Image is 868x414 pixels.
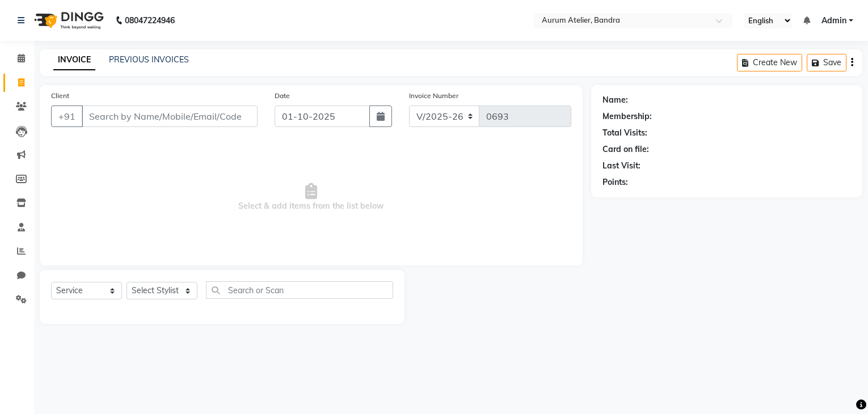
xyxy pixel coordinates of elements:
[82,105,258,127] input: Search by Name/Mobile/Email/Code
[807,54,846,71] button: Save
[602,94,628,106] div: Name:
[125,5,175,36] b: 08047224946
[109,54,189,65] a: PREVIOUS INVOICES
[602,176,628,188] div: Points:
[206,281,393,299] input: Search or Scan
[821,15,846,27] span: Admin
[51,91,69,101] label: Client
[602,127,647,139] div: Total Visits:
[51,141,571,254] span: Select & add items from the list below
[602,143,649,155] div: Card on file:
[737,54,802,71] button: Create New
[275,91,290,101] label: Date
[602,111,652,122] div: Membership:
[53,50,95,70] a: INVOICE
[29,5,107,36] img: logo
[602,160,641,172] div: Last Visit:
[51,105,83,127] button: +91
[409,91,458,101] label: Invoice Number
